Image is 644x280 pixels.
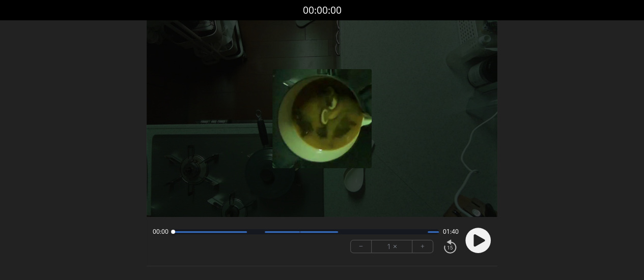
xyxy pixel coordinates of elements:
img: Poster Image [272,69,372,168]
button: + [412,240,433,253]
span: 01:40 [443,228,459,236]
div: 1 × [372,240,412,253]
button: − [351,240,372,253]
a: 00:00:00 [303,3,342,18]
span: 00:00 [153,228,169,236]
